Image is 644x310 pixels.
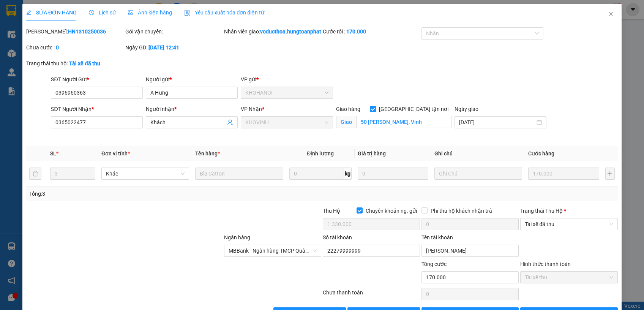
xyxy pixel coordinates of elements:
[125,27,223,36] div: Gói vận chuyển:
[520,261,571,267] label: Hình thức thanh toán
[434,168,522,180] input: Ghi Chú
[608,11,614,17] span: close
[323,245,420,257] input: Số tài khoản
[68,28,106,35] b: HN1310250036
[245,117,328,128] span: KHOVINH
[51,105,143,113] div: SĐT Người Nhận
[525,272,613,283] span: Tài xế thu
[146,105,238,113] div: Người nhận
[323,208,340,214] span: Thu Hộ
[336,116,356,128] span: Giao
[51,75,143,84] div: SĐT Người Gửi
[227,119,233,125] span: user-add
[346,28,366,35] b: 170.000
[376,105,451,113] span: [GEOGRAPHIC_DATA] tận nơi
[89,10,94,15] span: clock-circle
[525,218,613,230] span: Tài xế đã thu
[245,87,328,98] span: KHOHANOI
[50,150,56,157] span: SL
[356,116,452,128] input: Giao tận nơi
[528,168,599,180] input: 0
[260,28,321,35] b: voducthoa.hungtoanphat
[26,43,123,52] div: Chưa cước :
[241,106,262,112] span: VP Nhận
[184,9,264,16] span: Yêu cầu xuất hóa đơn điện tử
[455,106,478,112] label: Ngày giao
[241,75,333,84] div: VP gửi
[421,261,447,267] span: Tổng cước
[428,207,495,215] span: Phí thu hộ khách nhận trả
[148,44,179,51] b: [DATE] 12:41
[336,106,360,112] span: Giao hàng
[323,27,420,36] div: Cước rồi :
[459,118,535,127] input: Ngày giao
[322,288,421,302] div: Chưa thanh toán
[605,168,615,180] button: plus
[29,190,249,198] div: Tổng: 3
[421,234,453,240] label: Tên tài khoản
[128,10,133,15] span: picture
[26,9,77,16] span: SỬA ĐƠN HÀNG
[224,27,321,36] div: Nhân viên giao:
[195,168,283,180] input: VD: Bàn, Ghế
[358,168,428,180] input: 0
[229,245,317,256] span: MBBank - Ngân hàng TMCP Quân đội
[520,207,617,215] div: Trạng thái Thu Hộ
[125,43,223,52] div: Ngày GD:
[363,207,420,215] span: Chuyển khoản ng. gửi
[600,4,622,25] button: Close
[89,9,116,16] span: Lịch sử
[69,60,100,66] b: Tài xế đã thu
[26,10,32,15] span: edit
[323,234,352,240] label: Số tài khoản
[26,59,148,68] div: Trạng thái thu hộ:
[224,234,250,240] label: Ngân hàng
[184,10,190,16] img: icon
[101,150,130,157] span: Đơn vị tính
[431,146,525,161] th: Ghi chú
[358,150,386,157] span: Giá trị hàng
[307,150,334,157] span: Định lượng
[29,168,41,180] button: delete
[528,150,554,157] span: Cước hàng
[56,44,59,51] b: 0
[106,168,185,179] span: Khác
[146,75,238,84] div: Người gửi
[421,245,519,257] input: Tên tài khoản
[128,9,172,16] span: Ảnh kiện hàng
[26,27,123,36] div: [PERSON_NAME]:
[344,168,352,180] span: kg
[195,150,220,157] span: Tên hàng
